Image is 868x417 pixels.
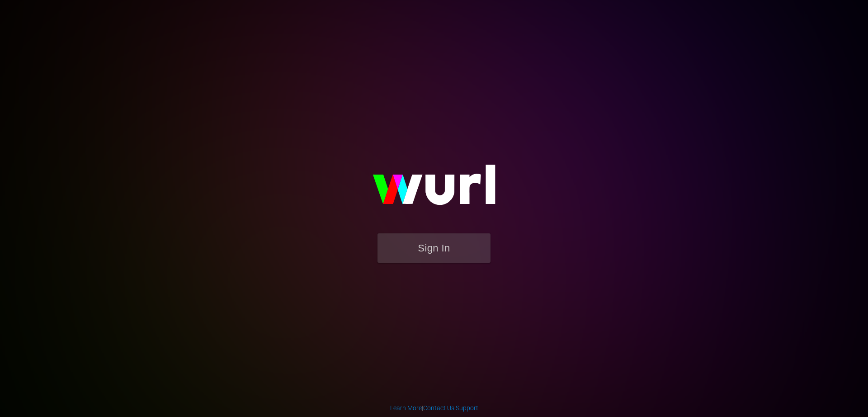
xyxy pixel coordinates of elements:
a: Learn More [390,404,422,412]
a: Contact Us [423,404,454,412]
div: | | [390,403,478,412]
button: Sign In [377,233,491,263]
a: Support [456,404,478,412]
img: wurl-logo-on-black-223613ac3d8ba8fe6dc639794a292ebdb59501304c7dfd60c99c58986ef67473.svg [344,145,524,233]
